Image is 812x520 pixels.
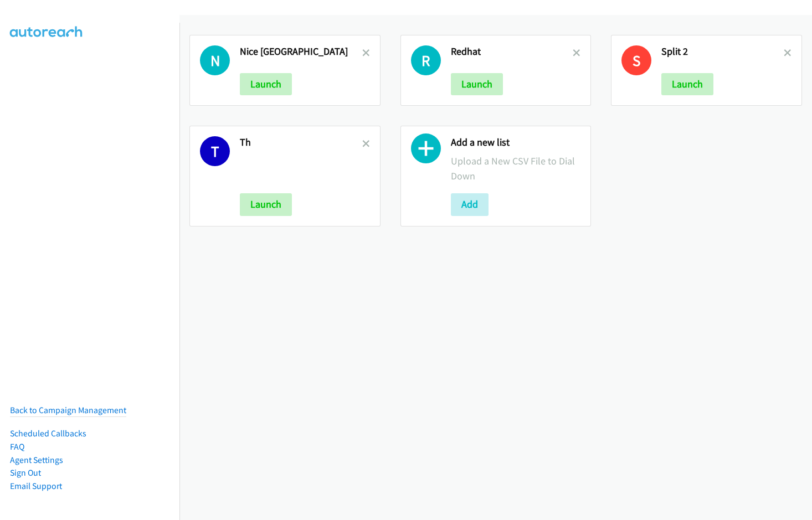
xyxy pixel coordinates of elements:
[10,441,24,452] a: FAQ
[451,45,573,58] h2: Redhat
[621,45,651,75] h1: S
[240,136,362,149] h2: Th
[240,45,362,58] h2: Nice [GEOGRAPHIC_DATA]
[10,481,62,491] a: Email Support
[451,153,581,183] p: Upload a New CSV File to Dial Down
[451,136,581,149] h2: Add a new list
[240,193,292,215] button: Launch
[200,136,230,166] h1: T
[10,428,86,439] a: Scheduled Callbacks
[451,193,489,215] button: Add
[240,73,292,95] button: Launch
[411,45,441,75] h1: R
[10,405,126,415] a: Back to Campaign Management
[10,467,41,478] a: Sign Out
[200,45,230,75] h1: N
[10,455,63,465] a: Agent Settings
[451,73,503,95] button: Launch
[661,45,784,58] h2: Split 2
[661,73,713,95] button: Launch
